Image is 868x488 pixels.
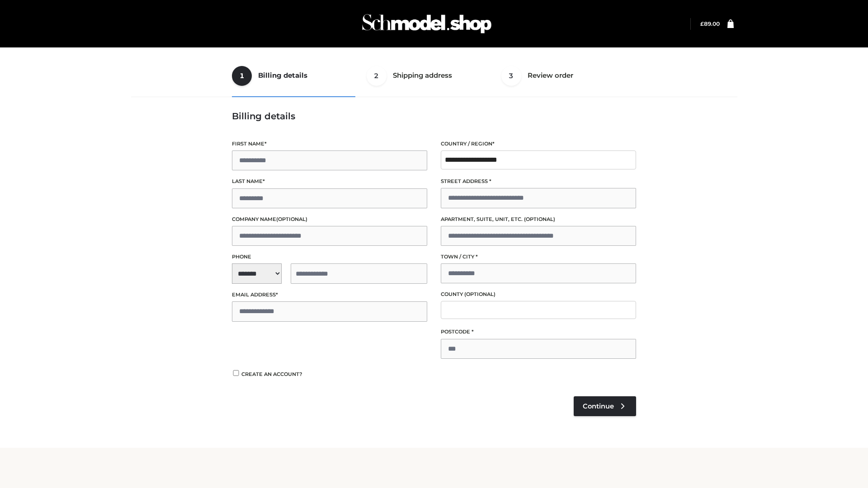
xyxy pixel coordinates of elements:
[441,328,636,336] label: Postcode
[700,20,704,27] span: £
[700,20,720,27] a: £89.00
[232,253,427,261] label: Phone
[232,177,427,186] label: Last name
[464,291,495,297] span: (optional)
[574,396,636,416] a: Continue
[232,291,427,299] label: Email address
[524,216,555,222] span: (optional)
[700,20,720,27] bdi: 89.00
[276,216,307,222] span: (optional)
[441,253,636,261] label: Town / City
[441,215,636,224] label: Apartment, suite, unit, etc.
[232,215,427,224] label: Company name
[359,6,495,42] img: Schmodel Admin 964
[441,177,636,186] label: Street address
[441,290,636,299] label: County
[232,370,240,376] input: Create an account?
[583,402,614,410] span: Continue
[232,111,636,122] h3: Billing details
[441,140,636,148] label: Country / Region
[232,140,427,148] label: First name
[241,371,302,377] span: Create an account?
